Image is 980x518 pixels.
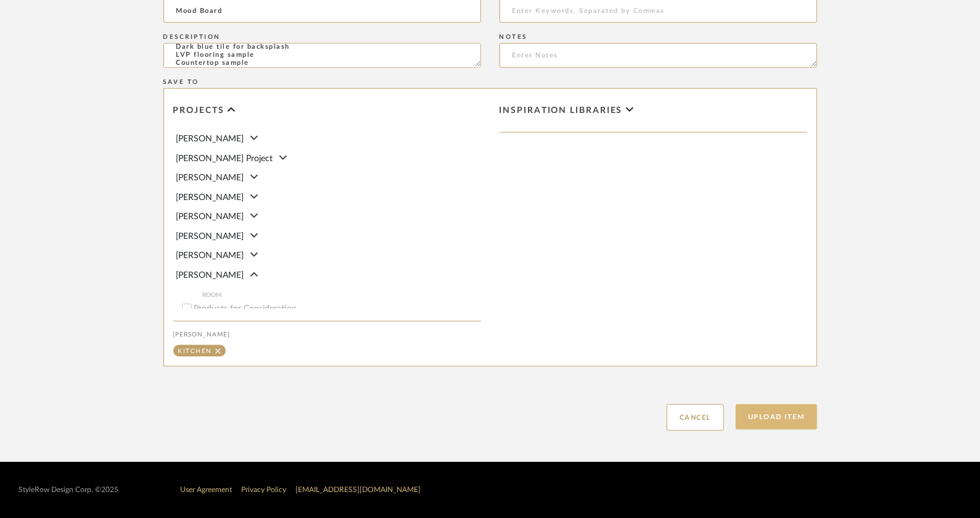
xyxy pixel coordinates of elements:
[176,154,273,163] span: [PERSON_NAME] Project
[241,487,286,494] a: Privacy Policy
[176,271,244,280] span: [PERSON_NAME]
[176,135,244,143] span: [PERSON_NAME]
[176,193,244,202] span: [PERSON_NAME]
[295,487,421,494] a: [EMAIL_ADDRESS][DOMAIN_NAME]
[203,290,481,300] span: ROOM
[736,404,817,430] button: Upload Item
[173,106,224,116] span: Projects
[176,232,244,241] span: [PERSON_NAME]
[178,348,213,354] div: Kitchen
[176,251,244,260] span: [PERSON_NAME]
[163,78,817,86] div: Save To
[500,106,623,116] span: Inspiration libraries
[667,404,724,431] button: Cancel
[180,487,232,494] a: User Agreement
[500,33,817,41] div: Notes
[176,173,244,182] span: [PERSON_NAME]
[173,331,481,338] div: [PERSON_NAME]
[176,212,244,221] span: [PERSON_NAME]
[163,33,481,41] div: Description
[19,486,118,495] div: StyleRow Design Corp. ©2025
